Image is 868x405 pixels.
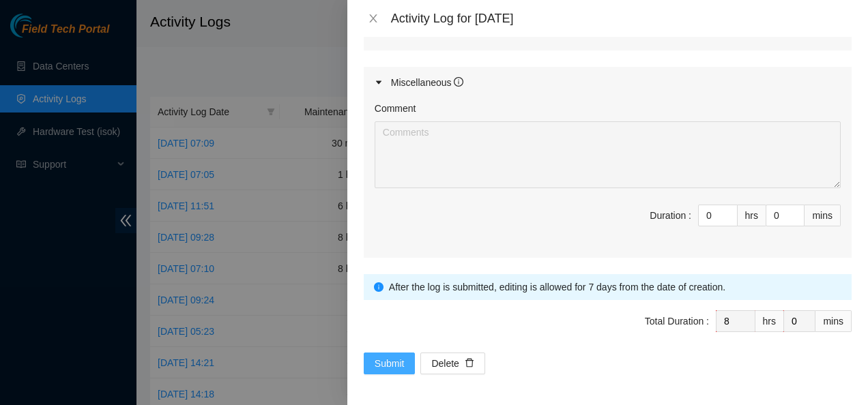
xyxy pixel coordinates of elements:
div: Miscellaneous info-circle [364,67,852,98]
span: Submit [375,356,405,371]
textarea: Comment [375,121,841,188]
div: hrs [755,310,784,332]
button: Submit [364,352,416,374]
div: mins [805,205,841,226]
div: After the log is submitted, editing is allowed for 7 days from the date of creation. [389,280,841,295]
div: hrs [738,205,766,226]
span: close [368,13,379,24]
span: info-circle [374,282,384,292]
span: caret-right [375,78,383,87]
div: Total Duration : [645,314,709,329]
span: info-circle [454,77,463,87]
span: delete [465,358,474,369]
button: Close [364,12,383,25]
div: Miscellaneous [391,75,464,90]
div: Duration : [650,208,691,223]
div: mins [815,310,852,332]
div: Activity Log for [DATE] [391,11,852,26]
span: Delete [431,356,459,371]
label: Comment [375,101,416,116]
button: Deletedelete [420,352,484,374]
